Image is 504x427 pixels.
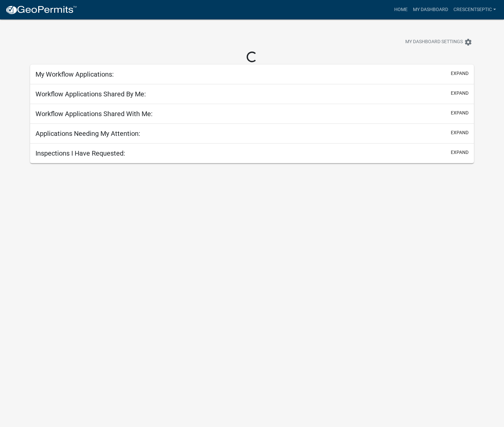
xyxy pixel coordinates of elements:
a: Crescentseptic [451,3,499,16]
h5: Workflow Applications Shared By Me: [35,90,146,98]
i: settings [464,38,472,46]
span: My Dashboard Settings [405,38,463,46]
button: expand [451,129,469,136]
a: Home [392,3,410,16]
button: expand [451,149,469,156]
button: expand [451,90,469,97]
h5: Inspections I Have Requested: [35,149,125,157]
h5: Applications Needing My Attention: [35,130,140,138]
h5: Workflow Applications Shared With Me: [35,110,153,118]
button: My Dashboard Settingssettings [400,35,478,49]
h5: My Workflow Applications: [35,70,114,78]
button: expand [451,109,469,116]
a: My Dashboard [410,3,451,16]
button: expand [451,70,469,77]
